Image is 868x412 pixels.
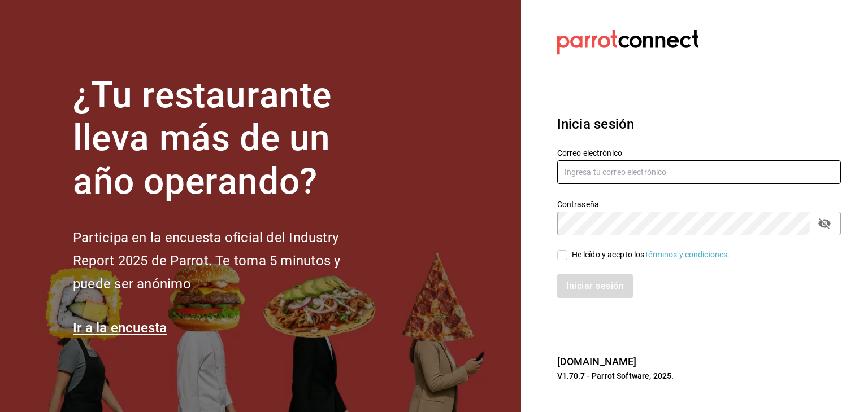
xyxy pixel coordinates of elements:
[572,249,730,261] div: He leído y acepto los
[557,148,841,156] label: Correo electrónico
[557,370,841,382] p: V1.70.7 - Parrot Software, 2025.
[815,214,834,233] button: passwordField
[557,114,841,134] h3: Inicia sesión
[557,160,841,184] input: Ingresa tu correo electrónico
[73,226,378,295] h2: Participa en la encuesta oficial del Industry Report 2025 de Parrot. Te toma 5 minutos y puede se...
[557,200,841,208] label: Contraseña
[73,320,167,336] a: Ir a la encuesta
[557,356,637,367] a: [DOMAIN_NAME]
[73,74,378,204] h1: ¿Tu restaurante lleva más de un año operando?
[644,250,730,259] a: Términos y condiciones.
